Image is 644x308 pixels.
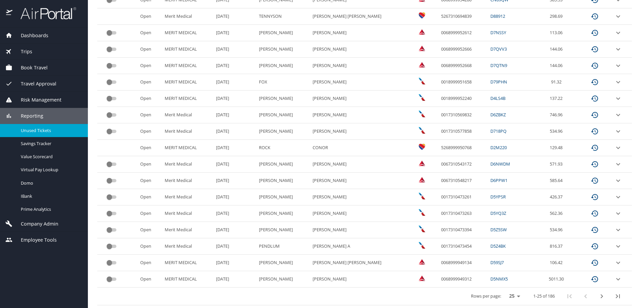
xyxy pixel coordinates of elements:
[490,29,506,36] a: D7NSSY
[438,140,488,156] td: 5268999950768
[162,74,213,90] td: MERIT MEDICAL
[419,143,425,150] img: Southwest Airlines
[256,8,310,25] td: TENNYSON
[310,74,408,90] td: [PERSON_NAME]
[535,205,581,222] td: 562.36
[256,90,310,107] td: [PERSON_NAME]
[438,238,488,255] td: 0017310473454
[438,156,488,173] td: 0067310543172
[162,41,213,58] td: MERIT MEDICAL
[162,8,213,25] td: Merit Medical
[419,45,425,52] img: Delta Airlines
[438,189,488,205] td: 0017310473261
[213,173,256,189] td: [DATE]
[438,25,488,41] td: 0068999952612
[535,107,581,123] td: 746.96
[614,226,622,234] button: expand row
[614,144,622,152] button: expand row
[535,238,581,255] td: 816.37
[256,255,310,271] td: [PERSON_NAME]
[213,58,256,74] td: [DATE]
[614,177,622,185] button: expand row
[162,140,213,156] td: MERIT MEDICAL
[438,205,488,222] td: 0017310473263
[213,205,256,222] td: [DATE]
[490,227,507,233] a: D5Z5SW
[419,242,425,249] img: American Airlines
[162,189,213,205] td: Merit Medical
[213,107,256,123] td: [DATE]
[138,41,162,58] td: Open
[138,238,162,255] td: Open
[533,294,555,298] p: 1-25 of 186
[162,58,213,74] td: MERIT MEDICAL
[614,78,622,86] button: expand row
[614,275,622,283] button: expand row
[614,242,622,250] button: expand row
[213,123,256,140] td: [DATE]
[256,140,310,156] td: ROCK
[419,209,425,216] img: American Airlines
[438,107,488,123] td: 0017310569832
[490,194,506,200] a: D5YPSR
[310,205,408,222] td: [PERSON_NAME]
[256,222,310,238] td: [PERSON_NAME]
[490,46,507,52] a: D7QVV3
[438,173,488,189] td: 0067310548217
[535,189,581,205] td: 426.37
[310,90,408,107] td: [PERSON_NAME]
[614,127,622,135] button: expand row
[162,156,213,173] td: Merit Medical
[419,111,425,117] img: American Airlines
[213,74,256,90] td: [DATE]
[138,90,162,107] td: Open
[138,8,162,25] td: Open
[138,74,162,90] td: Open
[438,271,488,288] td: 0068999949312
[535,173,581,189] td: 585.64
[256,74,310,90] td: FOX
[490,95,505,101] a: D4LS4B
[438,90,488,107] td: 0018999952240
[490,112,506,118] a: D6ZBKZ
[614,62,622,70] button: expand row
[310,107,408,123] td: [PERSON_NAME]
[138,222,162,238] td: Open
[12,112,43,120] span: Reporting
[256,107,310,123] td: [PERSON_NAME]
[162,222,213,238] td: Merit Medical
[490,13,505,19] a: D88912
[490,243,506,249] a: D5Z4BK
[138,205,162,222] td: Open
[535,74,581,90] td: 91.32
[490,177,507,183] a: D6PPW1
[12,64,48,71] span: Book Travel
[256,238,310,255] td: PENDLUM
[310,156,408,173] td: [PERSON_NAME]
[213,238,256,255] td: [DATE]
[535,222,581,238] td: 534.96
[419,127,425,134] img: American Airlines
[419,12,425,19] img: Southwest Airlines
[490,276,508,282] a: D5NMX5
[162,271,213,288] td: MERIT MEDICAL
[12,80,56,87] span: Travel Approval
[419,28,425,35] img: Delta Airlines
[535,90,581,107] td: 137.22
[21,193,80,199] span: IBank
[138,271,162,288] td: Open
[614,259,622,267] button: expand row
[213,140,256,156] td: [DATE]
[610,288,626,304] button: last page
[490,62,507,68] a: D7QTN9
[12,220,58,228] span: Company Admin
[138,255,162,271] td: Open
[213,25,256,41] td: [DATE]
[138,25,162,41] td: Open
[490,259,504,265] a: D59SJ7
[310,123,408,140] td: [PERSON_NAME]
[614,12,622,20] button: expand row
[535,25,581,41] td: 113.06
[490,128,506,134] a: D718PQ
[419,275,425,282] img: Delta Airlines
